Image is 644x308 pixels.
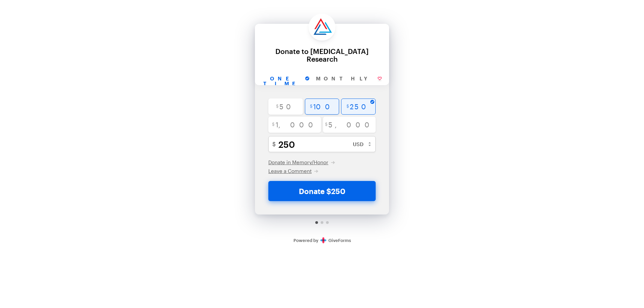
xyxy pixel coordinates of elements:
button: Donate $250 [268,181,376,201]
button: Donate in Memory/Honor [268,159,335,166]
button: Leave a Comment [268,168,318,174]
a: Secure DonationsPowered byGiveForms [293,238,351,243]
div: Donate to [MEDICAL_DATA] Research [262,47,382,63]
span: Leave a Comment [268,168,312,174]
span: Donate in Memory/Honor [268,159,328,165]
